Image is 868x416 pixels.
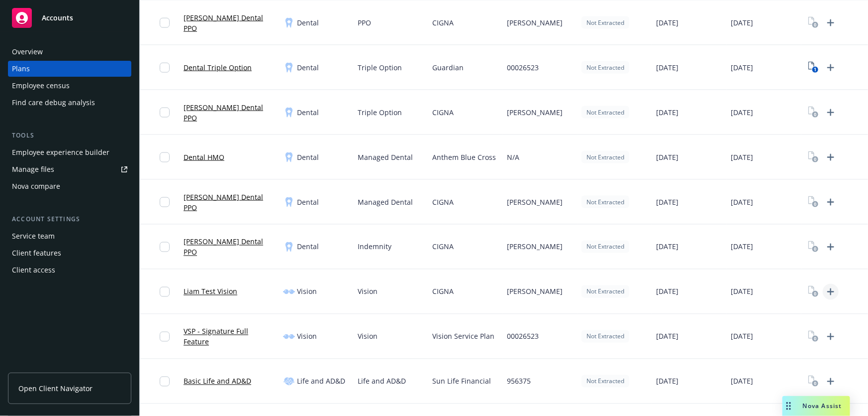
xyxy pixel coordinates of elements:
[581,285,629,298] div: Not Extracted
[160,332,170,342] input: Toggle Row Selected
[297,107,319,118] span: Dental
[297,331,317,342] span: Vision
[160,18,170,28] input: Toggle Row Selected
[507,197,563,207] span: [PERSON_NAME]
[160,152,170,162] input: Toggle Row Selected
[814,67,816,73] text: 1
[581,106,629,119] div: Not Extracted
[805,374,821,390] a: View Plan Documents
[823,239,839,255] a: Upload Plan Documents
[184,326,275,347] a: VSP - Signature Full Feature
[656,331,678,342] span: [DATE]
[184,102,275,123] a: [PERSON_NAME] Dental PPO
[8,262,131,278] a: Client access
[12,61,30,77] div: Plans
[507,107,563,118] span: [PERSON_NAME]
[782,396,795,416] div: Drag to move
[12,262,55,278] div: Client access
[805,329,821,345] a: View Plan Documents
[184,12,275,33] a: [PERSON_NAME] Dental PPO
[184,286,237,297] a: Liam Test Vision
[42,14,73,22] span: Accounts
[12,44,43,60] div: Overview
[160,108,170,118] input: Toggle Row Selected
[731,286,753,297] span: [DATE]
[731,376,753,387] span: [DATE]
[823,105,839,121] a: Upload Plan Documents
[8,61,131,77] a: Plans
[731,17,753,28] span: [DATE]
[184,62,252,73] a: Dental Triple Option
[12,228,55,244] div: Service team
[8,131,131,140] div: Tools
[184,376,251,387] a: Basic Life and AD&D
[297,197,319,207] span: Dental
[581,241,629,253] div: Not Extracted
[581,375,629,388] div: Not Extracted
[782,396,850,416] button: Nova Assist
[160,287,170,297] input: Toggle Row Selected
[358,152,413,162] span: Managed Dental
[823,15,839,31] a: Upload Plan Documents
[656,17,678,28] span: [DATE]
[8,178,131,194] a: Nova compare
[160,63,170,73] input: Toggle Row Selected
[8,78,131,94] a: Employee census
[507,152,519,162] span: N/A
[731,62,753,73] span: [DATE]
[803,402,842,410] span: Nova Assist
[731,242,753,252] span: [DATE]
[12,245,61,261] div: Client features
[805,105,821,121] a: View Plan Documents
[8,95,131,111] a: Find care debug analysis
[581,151,629,163] div: Not Extracted
[358,62,402,73] span: Triple Option
[805,239,821,255] a: View Plan Documents
[805,60,821,76] a: View Plan Documents
[12,95,95,111] div: Find care debug analysis
[731,107,753,118] span: [DATE]
[8,144,131,160] a: Employee experience builder
[432,107,454,118] span: CIGNA
[8,4,131,32] a: Accounts
[731,331,753,342] span: [DATE]
[581,61,629,74] div: Not Extracted
[731,152,753,162] span: [DATE]
[823,194,839,210] a: Upload Plan Documents
[160,197,170,207] input: Toggle Row Selected
[823,60,839,76] a: Upload Plan Documents
[297,17,319,28] span: Dental
[12,161,54,177] div: Manage files
[184,237,275,258] a: [PERSON_NAME] Dental PPO
[297,376,345,387] span: Life and AD&D
[731,197,753,207] span: [DATE]
[12,78,70,94] div: Employee census
[581,330,629,343] div: Not Extracted
[432,197,454,207] span: CIGNA
[507,286,563,297] span: [PERSON_NAME]
[432,331,494,342] span: Vision Service Plan
[507,331,539,342] span: 00026523
[805,194,821,210] a: View Plan Documents
[823,149,839,165] a: Upload Plan Documents
[507,376,531,387] span: 956375
[160,242,170,252] input: Toggle Row Selected
[823,284,839,300] a: Upload Plan Documents
[358,197,413,207] span: Managed Dental
[432,17,454,28] span: CIGNA
[656,242,678,252] span: [DATE]
[297,152,319,162] span: Dental
[12,144,109,160] div: Employee experience builder
[823,374,839,390] a: Upload Plan Documents
[184,152,224,162] a: Dental HMO
[823,329,839,345] a: Upload Plan Documents
[160,377,170,387] input: Toggle Row Selected
[656,376,678,387] span: [DATE]
[507,62,539,73] span: 00026523
[581,16,629,29] div: Not Extracted
[297,242,319,252] span: Dental
[358,17,371,28] span: PPO
[507,242,563,252] span: [PERSON_NAME]
[358,331,378,342] span: Vision
[432,376,491,387] span: Sun Life Financial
